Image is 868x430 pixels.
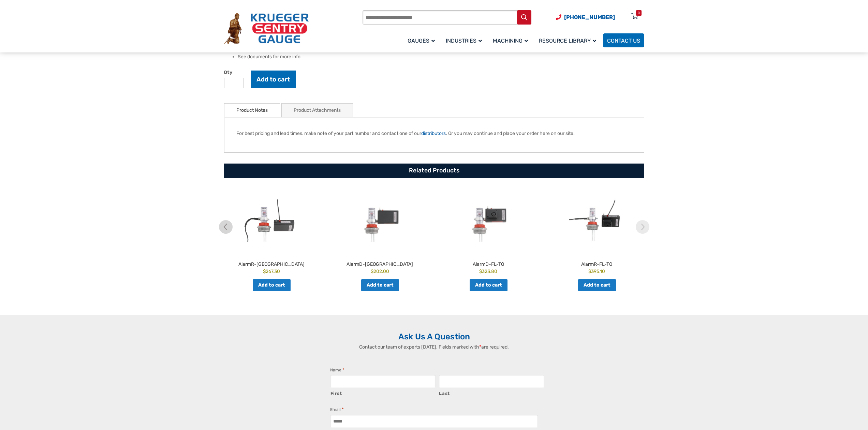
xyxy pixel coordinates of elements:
span: $ [263,268,266,274]
a: Product Notes [236,104,268,117]
a: Industries [442,32,489,48]
img: AlarmD-FL-TO [436,188,541,253]
span: $ [479,268,482,274]
span: Contact Us [607,37,640,44]
span: Resource Library [539,37,596,44]
a: Resource Library [535,32,603,48]
span: $ [371,268,373,274]
input: Product quantity [224,78,244,88]
img: AlarmR-FL-TO [544,188,649,253]
button: Add to cart [251,71,296,88]
a: Add to cart: “AlarmR-FL-TO” [578,279,616,291]
bdi: 202.00 [371,268,389,274]
bdi: 323.80 [479,268,497,274]
div: 0 [638,10,640,16]
p: For best pricing and lead times, make note of your part number and contact one of our . Or you ma... [236,130,632,137]
span: [PHONE_NUMBER] [564,14,615,20]
label: Email [330,406,344,413]
p: Contact our team of experts [DATE]. Fields marked with are required. [323,343,545,351]
label: Last [439,388,544,397]
span: Gauges [408,37,435,44]
a: AlarmD-FL-TO $323.80 [436,188,541,275]
a: Add to cart: “AlarmD-FL” [361,279,399,291]
a: Product Attachments [294,104,341,117]
bdi: 395.10 [588,268,605,274]
a: Add to cart: “AlarmD-FL-TO” [470,279,507,291]
legend: Name [330,367,344,373]
img: chevron-right.svg [636,220,649,234]
h2: AlarmR-[GEOGRAPHIC_DATA] [219,258,324,268]
a: Machining [489,32,535,48]
img: chevron-left.svg [219,220,233,234]
img: Krueger Sentry Gauge [224,13,309,44]
a: AlarmR-[GEOGRAPHIC_DATA] $267.30 [219,188,324,275]
img: AlarmR-FL [219,188,324,253]
a: AlarmD-[GEOGRAPHIC_DATA] $202.00 [327,188,432,275]
h2: AlarmD-[GEOGRAPHIC_DATA] [327,258,432,268]
label: First [330,388,436,397]
img: AlarmD-FL [327,188,432,253]
a: Gauges [403,32,442,48]
a: Phone Number (920) 434-8860 [556,13,615,21]
h2: AlarmD-FL-TO [436,258,541,268]
h2: Related Products [224,164,644,178]
li: See documents for more info [238,53,644,60]
a: Add to cart: “AlarmR-FL” [253,279,291,291]
span: $ [588,268,591,274]
span: Industries [446,37,482,44]
h2: AlarmR-FL-TO [544,258,649,268]
h2: Ask Us A Question [224,332,644,342]
a: AlarmR-FL-TO $395.10 [544,188,649,275]
bdi: 267.30 [263,268,280,274]
a: distributors [421,130,446,136]
span: Machining [493,37,528,44]
a: Contact Us [603,33,644,47]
